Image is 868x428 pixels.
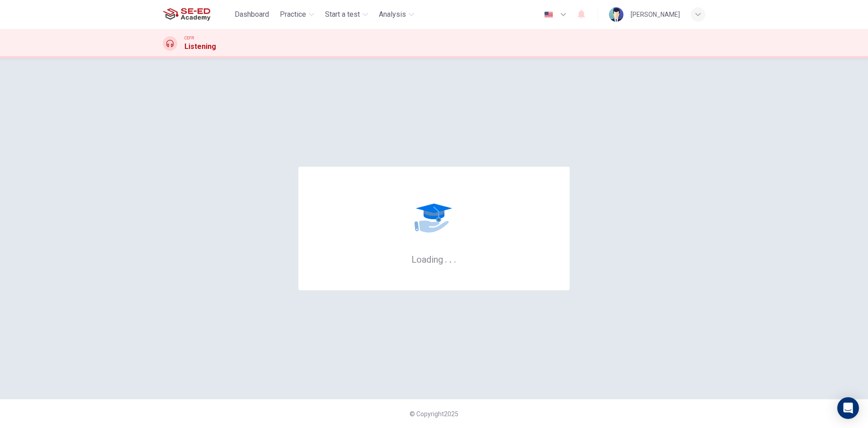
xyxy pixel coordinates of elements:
img: Profile picture [609,7,623,22]
h6: . [453,251,457,266]
button: Start a test [321,6,372,23]
h1: Listening [184,41,216,52]
h6: . [444,251,448,266]
img: en [543,11,554,18]
span: CEFR [184,35,194,41]
span: Analysis [379,9,406,20]
button: Practice [276,6,318,23]
div: Open Intercom Messenger [837,397,859,419]
span: Practice [280,9,306,20]
span: Dashboard [235,9,269,20]
span: © Copyright 2025 [410,410,458,418]
div: [PERSON_NAME] [631,9,680,20]
span: Start a test [325,9,360,20]
h6: Loading [411,253,457,265]
button: Dashboard [231,6,273,23]
a: SE-ED Academy logo [163,5,231,24]
button: Analysis [375,6,418,23]
img: SE-ED Academy logo [163,5,210,24]
h6: . [449,251,452,266]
